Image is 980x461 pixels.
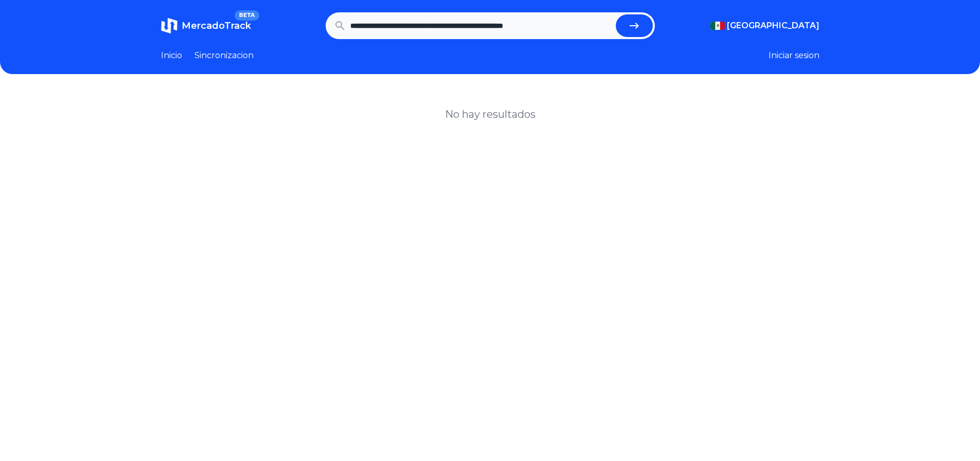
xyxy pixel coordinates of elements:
[161,17,177,34] img: MercadoTrack
[769,49,819,62] button: Iniciar sesion
[161,17,251,34] a: MercadoTrackBETA
[710,22,725,30] img: Mexico
[710,20,819,32] button: [GEOGRAPHIC_DATA]
[161,49,182,62] a: Inicio
[445,107,536,121] h1: No hay resultados
[182,20,251,31] span: MercadoTrack
[727,20,819,32] span: [GEOGRAPHIC_DATA]
[235,10,259,21] span: BETA
[194,49,254,62] a: Sincronizacion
